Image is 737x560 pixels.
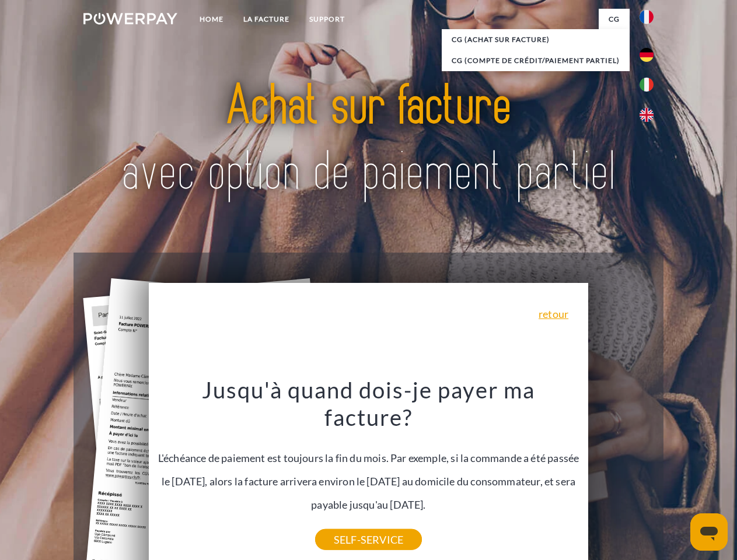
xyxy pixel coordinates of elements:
[640,108,654,122] img: en
[233,9,299,30] a: LA FACTURE
[83,13,177,24] img: logo-powerpay-white.svg
[190,9,233,30] a: Home
[539,309,568,319] a: retour
[640,10,654,24] img: fr
[299,9,355,30] a: Support
[599,9,630,30] a: CG
[156,376,582,540] div: L'échéance de paiement est toujours la fin du mois. Par exemple, si la commande a été passée le [...
[442,29,630,50] a: CG (achat sur facture)
[315,529,422,550] a: SELF-SERVICE
[156,376,582,432] h3: Jusqu'à quand dois-je payer ma facture?
[111,56,626,223] img: title-powerpay_fr.svg
[640,78,654,92] img: it
[640,48,654,62] img: de
[442,50,630,71] a: CG (Compte de crédit/paiement partiel)
[690,513,728,551] iframe: Bouton de lancement de la fenêtre de messagerie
